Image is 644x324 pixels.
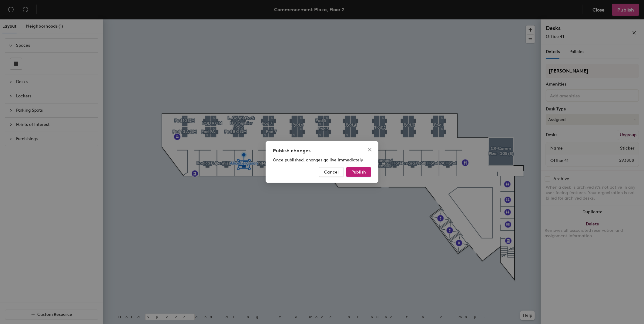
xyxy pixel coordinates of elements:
[351,170,366,175] span: Publish
[273,157,363,163] span: Once published, changes go live immediately
[324,170,339,175] span: Cancel
[367,147,372,152] span: close
[319,167,344,177] button: Cancel
[273,147,371,154] div: Publish changes
[365,147,375,152] span: Close
[365,145,375,154] button: Close
[346,167,371,177] button: Publish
